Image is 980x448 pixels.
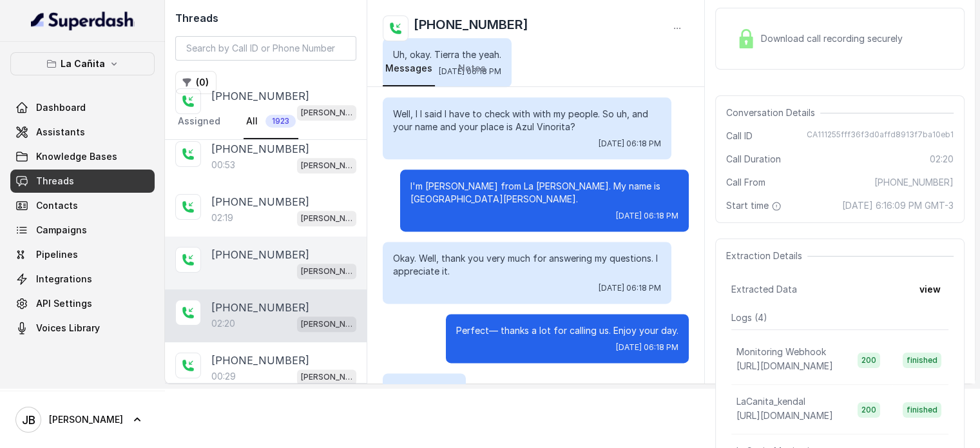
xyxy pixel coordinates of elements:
p: 02:20 [211,317,235,330]
span: finished [903,402,941,418]
span: [DATE] 06:18 PM [616,211,678,221]
span: CA111255fff36f3d0affd8913f7ba10eb1 [807,130,954,142]
span: Conversation Details [726,106,820,119]
span: Call Duration [726,153,781,166]
span: [DATE] 6:16:09 PM GMT-3 [842,199,954,212]
span: API Settings [36,297,92,310]
a: Threads [10,170,155,193]
span: Voices Library [36,322,100,335]
img: Lock Icon [736,29,756,48]
span: Threads [36,175,74,188]
span: 1923 [265,115,296,128]
span: [PERSON_NAME] [49,413,123,426]
a: Dashboard [10,96,155,119]
span: Contacts [36,199,78,212]
a: All1923 [244,104,298,139]
p: Okay. Well, thank you very much for answering my questions. I appreciate it. [393,252,661,278]
a: [PERSON_NAME] [10,402,155,438]
span: Extraction Details [726,249,807,262]
a: Voices Library [10,317,155,340]
a: Assigned [175,104,223,139]
a: Integrations [10,268,155,291]
span: Extracted Data [731,283,797,296]
a: Campaigns [10,219,155,242]
span: 200 [858,402,880,418]
a: Pipelines [10,243,155,266]
p: [PERSON_NAME] [301,265,352,278]
p: Perfect— thanks a lot for calling us. Enjoy your day. [456,324,678,337]
span: Call From [726,176,765,189]
text: JB [22,413,35,427]
span: finished [903,353,941,368]
p: [PERSON_NAME] [301,212,352,225]
p: [PERSON_NAME] [301,159,352,172]
span: 200 [858,353,880,368]
span: [URL][DOMAIN_NAME] [736,410,833,421]
p: Monitoring Webhook [736,346,826,358]
p: I'm [PERSON_NAME] from La [PERSON_NAME]. My name is [GEOGRAPHIC_DATA][PERSON_NAME]. [410,180,678,206]
p: Well, I I said I have to check with with my people. So uh, and your name and your place is Azul V... [393,108,661,133]
p: [PHONE_NUMBER] [211,194,309,209]
span: 02:20 [930,153,954,166]
h2: [PHONE_NUMBER] [414,15,528,41]
span: Start time [726,199,784,212]
h2: Threads [175,10,356,26]
span: [URL][DOMAIN_NAME] [736,360,833,371]
span: Call ID [726,130,753,142]
p: 00:29 [211,370,236,383]
p: [PHONE_NUMBER] [211,141,309,157]
a: Assistants [10,121,155,144]
p: [PHONE_NUMBER] [211,353,309,368]
span: Assistants [36,126,85,139]
a: Knowledge Bases [10,145,155,168]
a: Contacts [10,194,155,217]
p: [PHONE_NUMBER] [211,247,309,262]
img: light.svg [31,10,135,31]
p: 00:53 [211,159,235,171]
span: [DATE] 06:18 PM [616,342,678,353]
p: 02:19 [211,211,233,224]
span: [DATE] 06:18 PM [599,283,661,293]
a: API Settings [10,292,155,315]
p: LaCanita_kendal [736,395,805,408]
span: Campaigns [36,224,87,237]
span: Knowledge Bases [36,150,117,163]
nav: Tabs [175,104,356,139]
p: [PERSON_NAME] [301,318,352,331]
nav: Tabs [383,52,689,86]
button: (0) [175,71,216,94]
span: Dashboard [36,101,86,114]
button: La Cañita [10,52,155,75]
span: [DATE] 06:18 PM [599,139,661,149]
span: Download call recording securely [761,32,908,45]
span: [PHONE_NUMBER] [874,176,954,189]
a: Notes [456,52,488,86]
button: view [912,278,948,301]
p: [PERSON_NAME] [301,371,352,384]
p: La Cañita [61,56,105,72]
p: [PHONE_NUMBER] [211,300,309,315]
span: Integrations [36,273,92,286]
span: Pipelines [36,248,78,261]
input: Search by Call ID or Phone Number [175,36,356,61]
a: Messages [383,52,435,86]
p: Logs ( 4 ) [731,311,948,324]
